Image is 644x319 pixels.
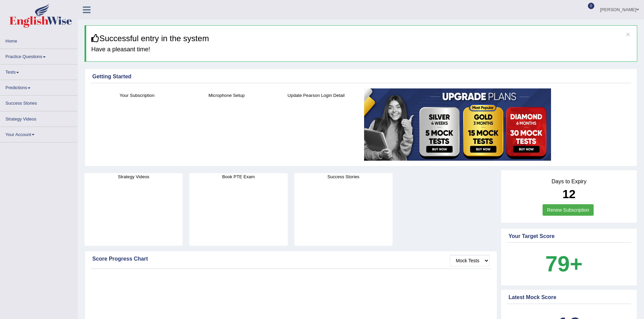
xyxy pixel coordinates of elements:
a: Success Stories [0,96,77,109]
h4: Days to Expiry [508,179,629,185]
h4: Success Stories [294,173,392,180]
a: Strategy Videos [0,111,77,125]
h4: Strategy Videos [85,173,183,180]
a: Your Account [0,127,77,140]
h3: Successful entry in the system [91,34,632,43]
button: × [626,31,630,38]
a: Home [0,33,77,47]
a: Renew Subscription [543,204,594,216]
h4: Update Pearson Login Detail [275,92,358,99]
a: Predictions [0,80,77,93]
b: 12 [563,187,576,201]
h4: Microphone Setup [185,92,268,99]
a: Practice Questions [0,49,77,62]
span: 0 [588,3,595,9]
h4: Have a pleasant time! [91,46,632,53]
div: Score Progress Chart [92,255,490,263]
div: Latest Mock Score [508,293,629,301]
a: Tests [0,64,77,78]
div: Getting Started [92,73,629,81]
h4: Your Subscription [96,92,178,99]
b: 79+ [545,251,582,276]
h4: Book PTE Exam [189,173,287,180]
div: Your Target Score [508,232,629,240]
img: small5.jpg [364,88,551,161]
